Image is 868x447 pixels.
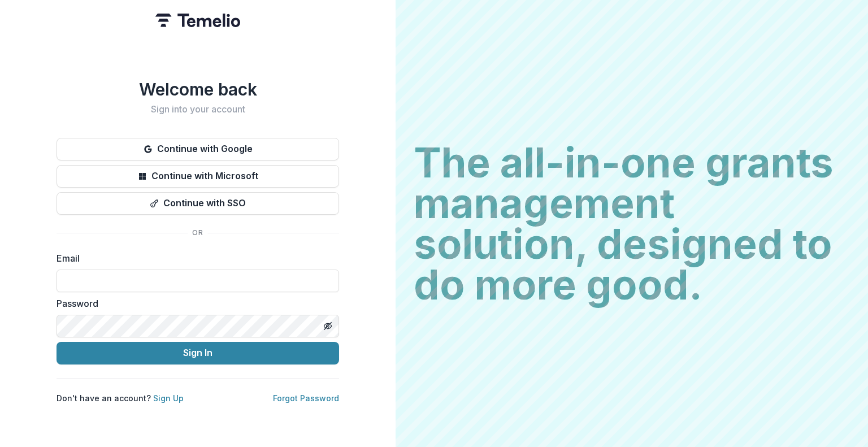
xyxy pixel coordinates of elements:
a: Sign Up [153,393,184,403]
h1: Welcome back [57,79,339,99]
p: Don't have an account? [57,392,184,404]
label: Email [57,251,332,265]
img: Temelio [155,14,240,27]
button: Continue with SSO [57,192,339,215]
button: Continue with Microsoft [57,165,339,188]
button: Continue with Google [57,138,339,160]
button: Toggle password visibility [319,317,337,335]
a: Forgot Password [273,393,339,403]
h2: Sign into your account [57,104,339,115]
button: Sign In [57,342,339,364]
label: Password [57,297,332,310]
